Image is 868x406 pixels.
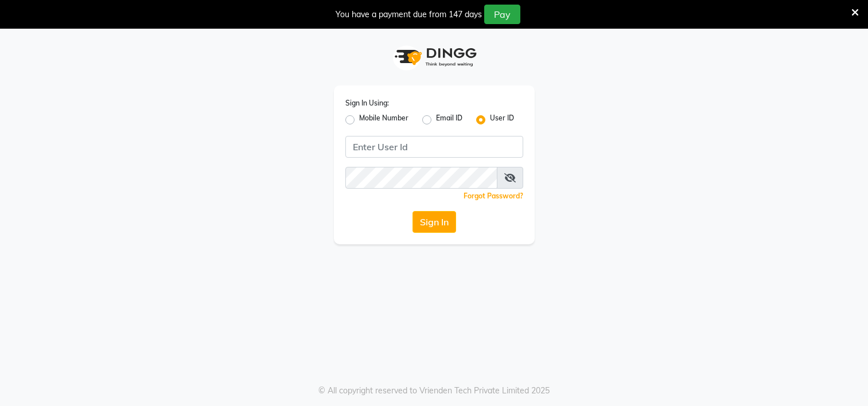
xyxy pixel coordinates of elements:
label: Sign In Using: [345,98,389,108]
input: Username [345,136,523,158]
input: Username [345,167,497,189]
button: Pay [484,5,520,24]
label: Mobile Number [359,113,408,127]
label: User ID [490,113,514,127]
button: Sign In [412,211,456,233]
a: Forgot Password? [464,192,523,200]
div: You have a payment due from 147 days [336,9,482,21]
label: Email ID [436,113,462,127]
img: logo1.svg [388,40,480,74]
